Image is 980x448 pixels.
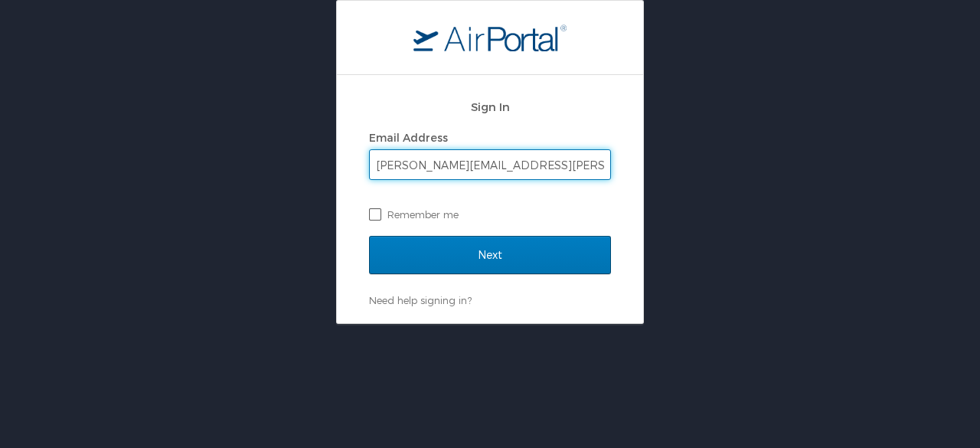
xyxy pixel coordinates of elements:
label: Email Address [369,131,448,144]
label: Remember me [369,203,611,226]
img: logo [413,24,567,51]
input: Next [369,236,611,274]
a: Need help signing in? [369,294,472,306]
h2: Sign In [369,98,611,116]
